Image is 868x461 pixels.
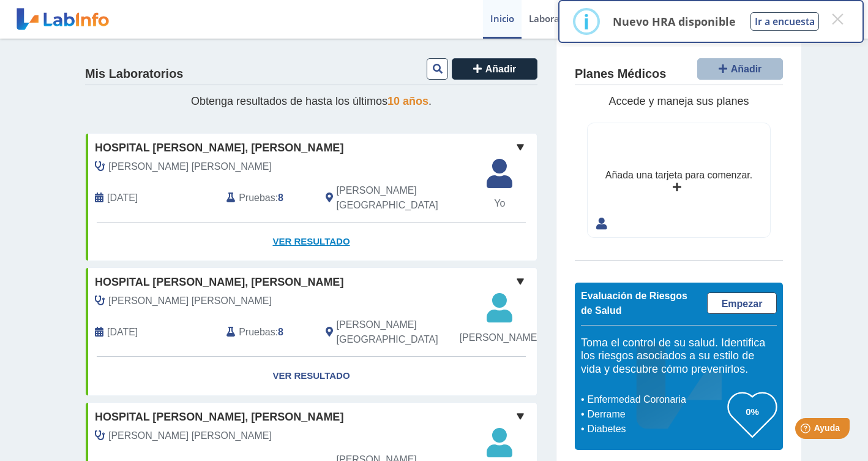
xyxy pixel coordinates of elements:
p: Nuevo HRA disponible [613,14,736,29]
span: Añadir [485,64,517,74]
iframe: Help widget launcher [759,413,855,448]
span: Ponce, PR [337,318,472,347]
span: [PERSON_NAME] [460,330,540,345]
span: 2025-08-19 [107,191,138,205]
span: Pruebas [239,325,275,340]
div: : [217,318,316,347]
a: Ver Resultado [86,357,537,395]
button: Añadir [452,58,537,80]
span: Empezar [722,299,763,309]
button: Close this dialog [826,8,848,30]
div: : [217,183,316,213]
button: Ir a encuesta [750,12,819,31]
span: 2024-09-17 [107,325,138,340]
li: Diabetes [584,422,728,436]
span: Hospital [PERSON_NAME], [PERSON_NAME] [95,409,343,425]
span: Hospital [PERSON_NAME], [PERSON_NAME] [95,140,343,156]
span: Añadir [731,64,762,74]
b: 8 [278,327,283,337]
h3: 0% [728,404,777,419]
span: Ponce, PR [337,183,472,213]
span: Hospital [PERSON_NAME], [PERSON_NAME] [95,274,343,291]
span: 10 años [387,95,428,107]
span: Accede y maneja sus planes [608,95,749,107]
a: Empezar [707,292,777,314]
span: Padron Carmona, Jose [108,429,272,443]
span: Garcia Nieves, Rafael [108,159,272,174]
span: Padron Carmona, Jose [108,294,272,308]
li: Enfermedad Coronaria [584,392,728,407]
span: Obtenga resultados de hasta los últimos . [191,95,432,107]
span: Evaluación de Riesgos de Salud [581,291,687,316]
b: 8 [278,192,283,203]
span: Pruebas [239,191,275,205]
h4: Mis Laboratorios [85,67,183,82]
span: Yo [479,196,520,211]
button: Añadir [697,58,783,80]
div: i [583,10,589,32]
li: Derrame [584,407,728,422]
h4: Planes Médicos [575,67,666,82]
div: Añada una tarjeta para comenzar. [605,168,752,183]
h5: Toma el control de su salud. Identifica los riesgos asociados a su estilo de vida y descubre cómo... [581,337,777,376]
a: Ver Resultado [86,223,537,261]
